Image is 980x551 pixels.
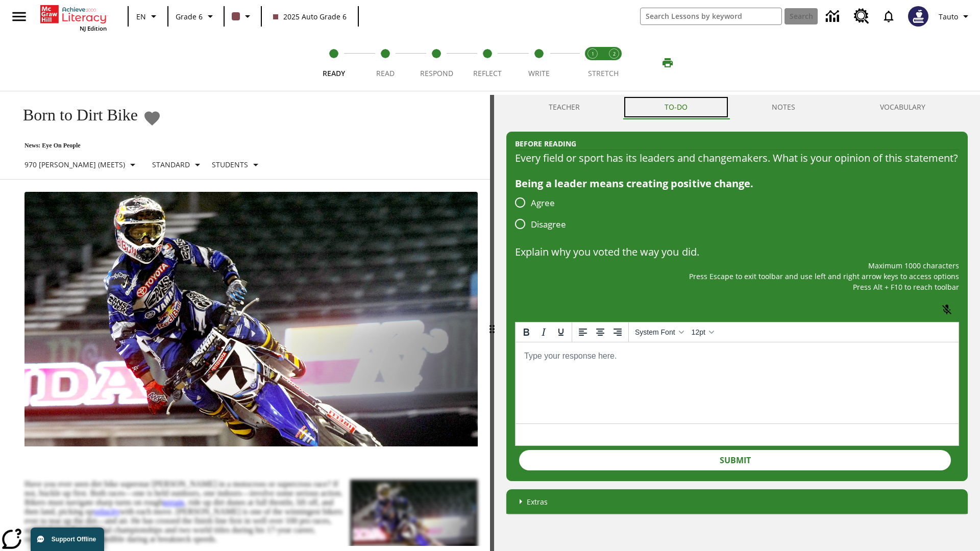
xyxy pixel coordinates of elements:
[515,271,959,282] p: Press Escape to exit toolbar and use left and right arrow keys to access options
[506,95,622,119] button: Teacher
[473,68,502,78] span: Reflect
[143,109,161,127] button: Add to Favorites - Born to Dirt Bike
[578,35,607,91] button: Stretch Read step 1 of 2
[939,11,958,22] span: Tauto
[592,323,609,341] button: Align center
[515,192,574,235] div: poll
[908,6,928,27] img: Avatar
[875,3,902,30] a: Notifications
[24,192,478,447] img: Motocross racer James Stewart flies through the air on his dirt bike.
[148,156,208,174] button: Scaffolds, Standard
[519,450,951,470] button: Submit
[20,156,143,174] button: Select Lexile, 970 Lexile (Meets)
[12,106,138,124] h1: Born to Dirt Bike
[420,68,453,78] span: Respond
[515,150,959,166] div: Every field or sport has its leaders and changemakers. What is your opinion of this statement?
[12,142,266,149] p: News: Eye On People
[552,323,570,341] button: Underline
[592,51,594,57] text: 1
[527,496,548,507] p: Extras
[490,95,494,551] div: Press Enter or Spacebar and then press right and left arrow keys to move the slider
[515,244,959,260] p: Explain why you voted the way you did.
[515,176,959,192] div: Being a leader means creating positive change.
[80,24,107,32] span: NJ Edition
[40,3,107,32] div: Home
[692,328,705,336] span: 12pt
[574,323,592,341] button: Align left
[509,35,569,91] button: Write step 5 of 5
[730,95,838,119] button: NOTES
[136,11,146,22] span: EN
[515,260,959,271] p: Maximum 1000 characters
[631,323,688,341] button: Fonts
[176,11,203,22] span: Grade 6
[528,68,550,78] span: Write
[4,2,34,32] button: Open side menu
[304,35,363,91] button: Ready step 1 of 5
[494,95,980,551] div: activity
[838,95,968,119] button: VOCABULARY
[171,7,220,26] button: Grade: Grade 6, Select a grade
[820,3,848,31] a: Data Center
[515,282,959,292] p: Press Alt + F10 to reach toolbar
[935,297,959,322] button: Click to activate and allow voice recognition
[535,323,552,341] button: Italic
[518,323,535,341] button: Bold
[609,323,626,341] button: Align right
[212,159,248,170] p: Students
[613,51,616,57] text: 2
[355,35,414,91] button: Read step 2 of 5
[531,218,566,231] span: Disagree
[902,3,935,30] button: Select a new avatar
[506,489,968,514] div: Extras
[531,196,555,210] span: Agree
[132,7,164,26] button: Language: EN, Select a language
[599,35,629,91] button: Stretch Respond step 2 of 2
[641,8,781,24] input: search field
[458,35,517,91] button: Reflect step 4 of 5
[935,7,976,26] button: Profile/Settings
[848,3,875,30] a: Resource Center, Will open in new tab
[273,11,347,22] span: 2025 Auto Grade 6
[635,328,675,336] span: System Font
[515,138,576,149] h2: Before Reading
[516,342,959,423] iframe: Reach text area
[651,54,684,72] button: Print
[228,7,258,26] button: Class color is dark brown. Change class color
[376,68,395,78] span: Read
[407,35,466,91] button: Respond step 3 of 5
[323,68,345,78] span: Ready
[506,95,968,119] div: Instructional Panel Tabs
[152,159,190,170] p: Standard
[31,528,104,551] button: Support Offline
[588,68,619,78] span: STRETCH
[688,323,718,341] button: Font sizes
[52,536,96,543] span: Support Offline
[622,95,730,119] button: TO-DO
[24,159,125,170] p: 970 [PERSON_NAME] (Meets)
[208,156,266,174] button: Select Student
